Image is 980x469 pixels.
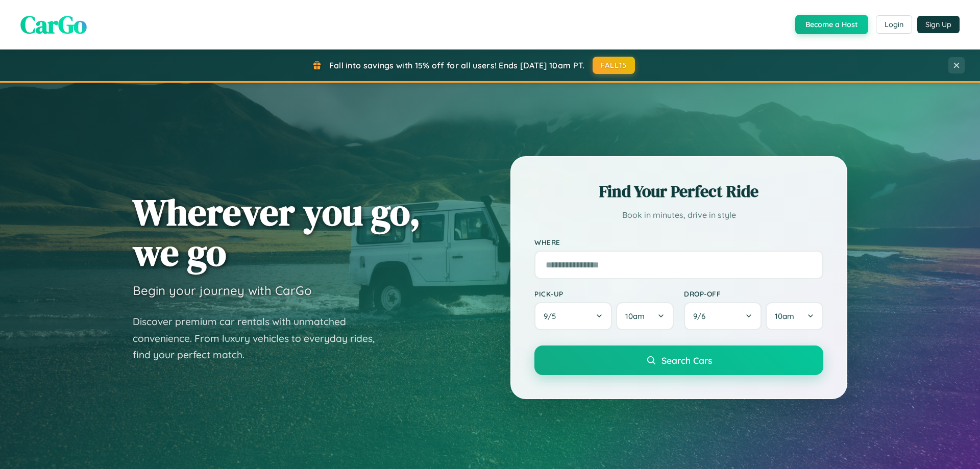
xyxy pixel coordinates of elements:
[534,345,823,375] button: Search Cars
[544,311,561,321] span: 9 / 5
[133,283,312,298] h3: Begin your journey with CarGo
[661,355,712,366] span: Search Cars
[775,311,794,321] span: 10am
[133,313,388,363] p: Discover premium car rentals with unmatched convenience. From luxury vehicles to everyday rides, ...
[693,311,710,321] span: 9 / 6
[133,192,421,273] h1: Wherever you go, we go
[329,60,585,70] span: Fall into savings with 15% off for all users! Ends [DATE] 10am PT.
[616,302,674,330] button: 10am
[917,16,960,33] button: Sign Up
[625,311,645,321] span: 10am
[534,180,823,203] h2: Find Your Perfect Ride
[684,302,762,330] button: 9/6
[876,15,912,34] button: Login
[534,208,823,223] p: Book in minutes, drive in style
[593,57,635,74] button: FALL15
[795,15,868,34] button: Become a Host
[534,302,612,330] button: 9/5
[20,8,87,41] span: CarGo
[766,302,823,330] button: 10am
[684,289,823,298] label: Drop-off
[534,289,674,298] label: Pick-up
[534,238,823,246] label: Where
